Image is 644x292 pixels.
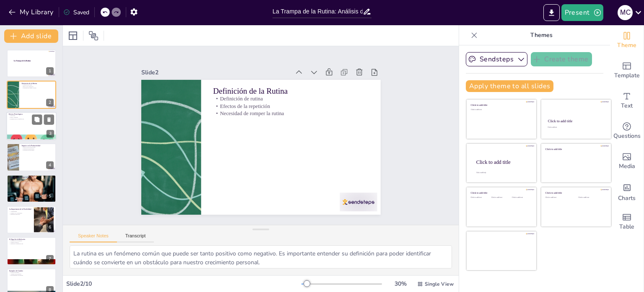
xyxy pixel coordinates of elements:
button: Delete Slide [44,114,54,124]
div: 3 [47,130,54,137]
div: 3 [6,112,57,140]
p: Equilibrio emocional [9,214,31,216]
div: Add text boxes [610,86,644,116]
div: 6 [46,224,54,231]
div: Click to add text [471,109,531,111]
p: Estrés y ansiedad [9,116,54,118]
p: Estrategias para Romper la Rutina [9,176,54,178]
div: Click to add text [491,197,510,199]
p: Definición de rutina [21,84,54,86]
div: Change the overall theme [610,25,644,55]
span: Text [621,101,633,110]
p: Themes [481,25,602,45]
div: Add a table [610,207,644,237]
p: Nuevas actividades [9,271,54,273]
button: Export to PowerPoint [543,4,560,21]
p: Atención plena [9,181,54,182]
p: Ejemplos de Cambio [9,269,54,272]
div: Click to add title [476,159,530,165]
button: Present [561,4,603,21]
p: La Importancia de la Flexibilidad [9,208,31,210]
span: Questions [613,132,641,141]
span: Position [88,31,99,41]
p: Efectos de la repetición [21,85,54,87]
div: Click to add text [512,197,531,199]
div: Click to add title [471,192,531,195]
div: Add images, graphics, shapes or video [610,146,644,176]
button: M C [618,4,633,21]
div: Add charts and graphs [610,176,644,207]
strong: La Trampa de la Rutina [14,60,31,62]
button: Duplicate Slide [32,114,42,124]
div: Add ready made slides [610,55,644,86]
p: Necesidad de flexibilidad [21,150,54,151]
button: My Library [6,5,57,19]
div: Click to add text [548,127,603,129]
p: Efectos de la repetición [219,93,373,133]
p: Descubrimiento de pasiones [9,274,54,276]
div: Slide 2 [156,45,303,84]
p: Cambio de entorno [9,178,54,179]
div: 1 [7,50,56,77]
p: Necesidad de romper la rutina [21,87,54,89]
p: Definición de rutina [221,86,375,126]
div: M C [618,5,633,20]
p: Reducción de productividad [21,147,54,148]
span: Charts [618,194,636,203]
div: Layout [66,29,80,42]
div: 5 [7,175,56,203]
div: Click to add text [578,197,605,199]
div: Click to add text [545,197,572,199]
div: 4 [7,143,56,171]
span: Table [619,222,634,231]
p: Aumento de motivación [9,273,54,275]
p: Disminución de la satisfacción [9,118,54,120]
p: Identificación de patrones [9,240,54,242]
p: Monotonía [9,115,54,117]
button: Apply theme to all slides [466,80,553,92]
p: Cambios positivos [9,242,54,243]
button: Transcript [117,233,154,242]
div: Click to add body [476,172,529,174]
button: Add slide [4,29,58,43]
button: Sendsteps [466,52,527,66]
div: 5 [46,192,54,200]
p: Limitación de innovación [21,148,54,150]
div: Click to add title [548,119,604,123]
span: Single View [425,281,454,287]
p: Necesidad de romper la rutina [218,100,371,140]
p: Adaptabilidad [9,210,31,212]
button: Create theme [531,52,592,66]
span: Template [614,71,640,80]
div: Click to add title [545,192,605,195]
p: Fomento de la creatividad [9,212,31,214]
div: Get real-time input from your audience [610,116,644,146]
button: Speaker Notes [70,233,117,242]
p: Efectos Psicológicos [9,113,54,116]
div: 30 % [390,280,410,288]
div: Saved [63,8,89,16]
div: Slide 2 / 10 [66,280,301,288]
p: Impacto en la Productividad [21,145,54,147]
span: Media [619,162,635,171]
input: Insert title [273,5,363,18]
p: Definición de la Rutina [21,82,54,84]
span: Theme [617,41,636,50]
div: 7 [46,255,54,263]
p: Definición de la Rutina [222,76,377,120]
div: 4 [46,161,54,169]
p: Nuevos objetivos [9,179,54,181]
textarea: La rutina es un fenómeno común que puede ser tanto positivo como negativo. Es importante entender... [70,245,452,268]
p: Mejora de la calidad de vida [9,243,54,245]
div: 1 [46,67,54,75]
div: 6 [7,206,56,234]
p: El Papel de la Reflexión [9,238,54,241]
div: Click to add text [471,197,490,199]
div: 2 [7,81,56,108]
div: 2 [46,99,54,106]
div: 7 [7,237,56,265]
div: Click to add title [471,104,531,107]
div: Click to add title [545,147,605,150]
